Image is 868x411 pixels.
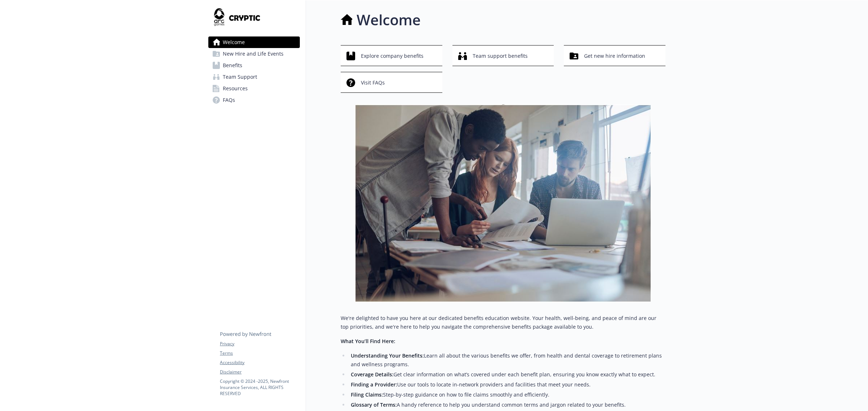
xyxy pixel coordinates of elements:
li: Use our tools to locate in-network providers and facilities that meet your needs. [349,380,665,389]
span: FAQs [223,94,235,106]
a: New Hire and Life Events [208,48,300,60]
strong: Filing Claims: [351,391,383,398]
img: overview page banner [355,104,651,302]
strong: What You’ll Find Here: [341,338,395,345]
p: We're delighted to have you here at our dedicated benefits education website. Your health, well-b... [341,314,665,331]
span: Benefits [223,60,242,71]
strong: Glossary of Terms: [351,401,397,408]
span: New Hire and Life Events [223,48,284,60]
strong: Understanding Your Benefits: [351,352,424,359]
span: Get new hire information [584,49,645,63]
a: Resources [208,83,300,94]
a: Benefits [208,60,300,71]
span: Team support benefits [473,49,528,63]
span: Welcome [223,36,245,48]
li: Step-by-step guidance on how to file claims smoothly and efficiently. [349,390,665,399]
span: Team Support [223,71,257,83]
a: Disclaimer [220,369,299,375]
a: Privacy [220,341,299,347]
a: Team Support [208,71,300,83]
p: Copyright © 2024 - 2025 , Newfront Insurance Services, ALL RIGHTS RESERVED [220,378,299,397]
span: Resources [223,83,248,94]
li: Get clear information on what’s covered under each benefit plan, ensuring you know exactly what t... [349,370,665,379]
a: Terms [220,350,299,356]
h1: Welcome [357,9,421,31]
span: Explore company benefits [361,49,424,63]
strong: Coverage Details: [351,371,393,378]
button: Visit FAQs [341,72,442,93]
a: Welcome [208,36,300,48]
li: A handy reference to help you understand common terms and jargon related to your benefits. [349,401,665,409]
button: Get new hire information [564,45,665,66]
strong: Finding a Provider: [351,381,397,388]
span: Visit FAQs [361,76,385,90]
a: Accessibility [220,359,299,366]
button: Team support benefits [452,45,554,66]
a: FAQs [208,94,300,106]
li: Learn all about the various benefits we offer, from health and dental coverage to retirement plan... [349,351,665,369]
button: Explore company benefits [341,45,442,66]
